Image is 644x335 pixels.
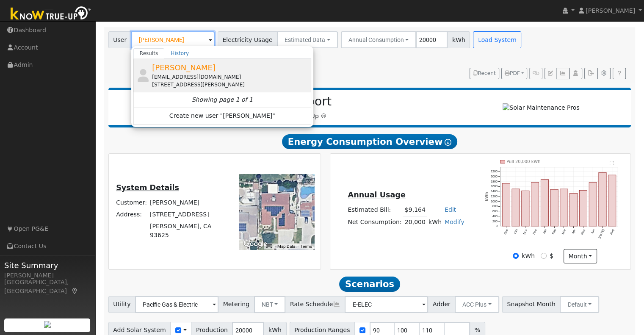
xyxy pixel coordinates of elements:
[580,190,587,226] rect: onclick=""
[580,228,586,235] text: May
[501,68,527,80] button: PDF
[561,189,568,226] rect: onclick=""
[218,296,254,313] span: Metering
[491,174,498,178] text: 2000
[277,244,295,249] button: Map Data
[491,169,498,173] text: 2200
[544,68,556,80] button: Edit User
[241,238,269,249] img: Google
[551,189,558,226] rect: onclick=""
[513,253,519,259] input: kWh
[542,229,547,235] text: Jan
[152,63,216,72] span: [PERSON_NAME]
[512,189,520,226] rect: onclick=""
[556,68,569,80] button: Multi-Series Graph
[503,229,509,235] text: Sep
[491,199,498,203] text: 1000
[541,253,547,259] input: $
[117,94,451,109] h2: Scenario Report
[341,31,417,48] button: Annual Consumption
[339,277,400,292] span: Scenarios
[6,5,95,24] img: Know True-Up
[115,209,149,221] td: Address:
[192,95,253,104] i: Showing page 1 of 1
[282,134,457,150] span: Energy Consumption Overview
[485,192,489,201] text: kWh
[135,296,218,313] input: Select a Utility
[116,183,179,192] u: System Details
[522,228,528,235] text: Nov
[613,68,626,80] a: Help Link
[531,182,539,226] rect: onclick=""
[455,296,499,313] button: ACC Plus
[346,204,403,216] td: Estimated Bill:
[492,219,498,223] text: 200
[492,209,498,213] text: 600
[44,321,51,328] img: retrieve
[427,216,443,228] td: kWh
[470,68,499,80] button: Recent
[445,139,451,146] i: Show Help
[502,296,561,313] span: Snapshot Month
[149,221,228,241] td: [PERSON_NAME], CA 93625
[4,278,91,296] div: [GEOGRAPHIC_DATA], [GEOGRAPHIC_DATA]
[491,184,498,188] text: 1600
[541,179,549,226] rect: onclick=""
[447,31,470,48] span: kWh
[569,68,582,80] button: Login As
[491,179,498,183] text: 1800
[550,252,553,260] label: $
[241,238,269,249] a: Open this area in Google Maps (opens a new window)
[492,214,498,218] text: 400
[164,48,195,58] a: History
[571,228,577,235] text: Apr
[149,197,228,209] td: [PERSON_NAME]
[491,189,498,193] text: 1400
[403,204,427,216] td: $9,164
[599,172,607,226] rect: onclick=""
[218,31,277,48] span: Electricity Usage
[345,296,428,313] input: Select a Rate Schedule
[513,229,519,235] text: Oct
[254,296,286,313] button: NBT
[169,111,275,121] span: Create new user "[PERSON_NAME]"
[610,229,616,235] text: Aug
[503,103,579,112] img: Solar Maintenance Pros
[552,229,557,235] text: Feb
[586,7,635,14] span: [PERSON_NAME]
[609,175,616,226] rect: onclick=""
[131,31,215,48] input: Select a User
[152,81,309,89] div: [STREET_ADDRESS][PERSON_NAME]
[597,68,611,80] button: Settings
[108,31,132,48] span: User
[133,48,165,58] a: Results
[491,194,498,198] text: 1200
[570,193,578,226] rect: onclick=""
[560,296,599,313] button: Default
[300,244,312,249] a: Terms (opens in new tab)
[346,216,403,228] td: Net Consumption:
[149,209,228,221] td: [STREET_ADDRESS]
[492,204,498,208] text: 800
[113,94,456,121] div: Powered by Know True-Up ®
[522,252,535,260] label: kWh
[4,271,91,280] div: [PERSON_NAME]
[4,260,91,271] span: Site Summary
[445,219,464,225] a: Modify
[115,197,149,209] td: Customer:
[108,296,136,313] span: Utility
[496,224,498,228] text: 0
[71,288,79,294] a: Map
[502,183,510,226] rect: onclick=""
[561,228,567,235] text: Mar
[348,191,405,199] u: Annual Usage
[564,249,597,263] button: month
[266,244,272,249] button: Keyboard shortcuts
[445,206,456,213] a: Edit
[428,296,455,313] span: Adder
[403,216,427,228] td: 20,000
[590,229,596,235] text: Jun
[152,73,309,81] div: [EMAIL_ADDRESS][DOMAIN_NAME]
[532,228,538,235] text: Dec
[522,191,529,226] rect: onclick=""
